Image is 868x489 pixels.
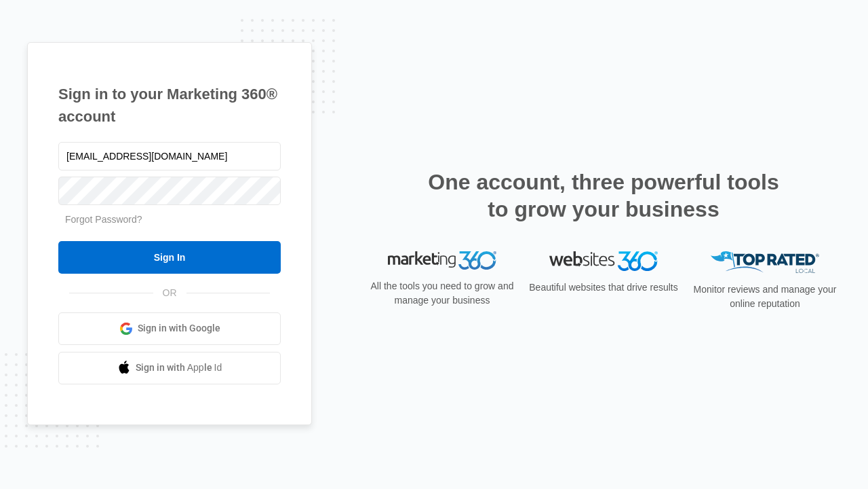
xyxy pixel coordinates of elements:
[58,312,281,345] a: Sign in with Google
[388,251,496,270] img: Marketing 360
[689,283,841,311] p: Monitor reviews and manage your online reputation
[58,142,281,170] input: Email
[136,361,222,375] span: Sign in with Apple Id
[424,168,783,223] h2: One account, three powerful tools to grow your business
[58,241,281,274] input: Sign In
[58,83,281,128] h1: Sign in to your Marketing 360® account
[58,352,281,384] a: Sign in with Apple Id
[528,280,679,295] p: Beautiful websites that drive results
[65,214,142,225] a: Forgot Password?
[711,251,819,274] img: Top Rated Local
[366,279,518,308] p: All the tools you need to grow and manage your business
[138,321,220,336] span: Sign in with Google
[549,251,658,271] img: Websites 360
[153,286,186,300] span: OR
